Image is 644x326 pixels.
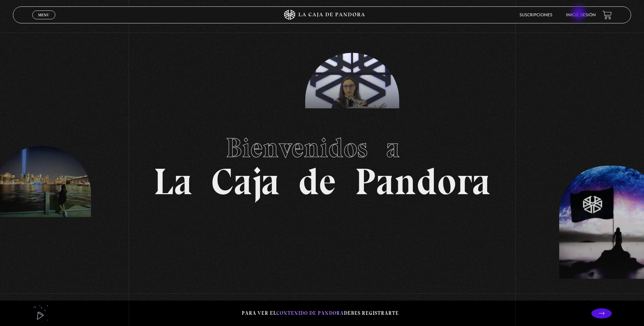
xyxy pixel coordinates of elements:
a: Suscripciones [519,13,552,17]
span: Menu [38,13,49,17]
span: Cerrar [36,19,52,23]
a: Inicie sesión [566,13,596,17]
h1: La Caja de Pandora [153,126,491,200]
span: Bienvenidos a [226,131,419,164]
span: contenido de Pandora [276,310,344,316]
p: Para ver el debes registrarte [242,309,399,318]
a: View your shopping cart [603,11,612,20]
